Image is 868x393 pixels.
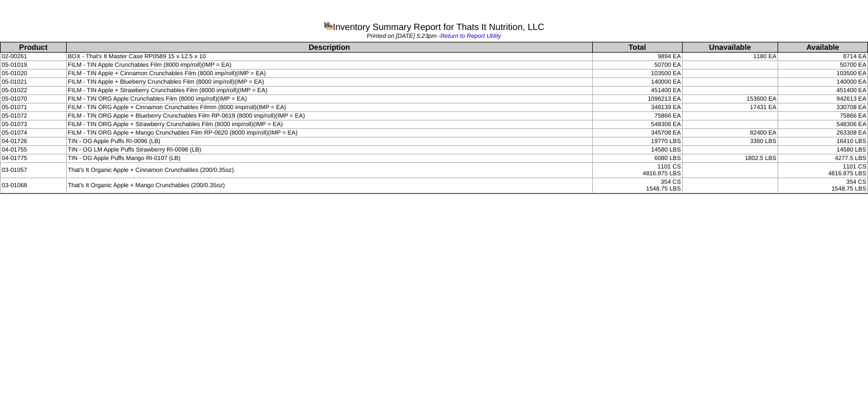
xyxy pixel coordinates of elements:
td: 153600 EA [682,95,778,103]
td: 04-01755 [1,146,67,154]
td: 05-01070 [1,95,67,103]
td: 05-01073 [1,120,67,129]
td: FILM - TIN ORG Apple + Mango Crunchables Film RP-0620 (8000 imp/roll)(IMP = EA) [66,129,592,137]
td: 548306 EA [592,120,682,129]
td: 1802.5 LBS [682,154,778,163]
td: 05-01019 [1,61,67,70]
td: 82400 EA [682,129,778,137]
td: 3360 LBS [682,137,778,146]
td: TIN - OG Apple Puffs Mango RI-0107 (LB) [66,154,592,163]
td: 14580 LBS [592,146,682,154]
td: 8714 EA [778,53,867,61]
td: 04-01775 [1,154,67,163]
td: 451400 EA [778,87,867,95]
td: 16410 LBS [778,137,867,146]
td: 345708 EA [592,129,682,137]
td: 03-01057 [1,163,67,178]
td: 9894 EA [592,53,682,61]
td: 330708 EA [778,103,867,112]
td: 75866 EA [592,112,682,120]
td: 05-01020 [1,70,67,78]
td: That's It Organic Apple + Mango Crunchables (200/0.35oz) [66,178,592,193]
td: 1101 CS 4816.875 LBS [592,163,682,178]
td: FILM - TIN ORG Apple Crunchables Film (8000 imp/roll)(IMP = EA) [66,95,592,103]
img: graph.gif [324,21,333,30]
td: That's It Organic Apple + Cinnamon Crunchables (200/0.35oz) [66,163,592,178]
td: FILM - TIN Apple + Strawberry Crunchables Film (8000 imp/roll)(IMP = EA) [66,87,592,95]
td: FILM - TIN ORG Apple + Strawberry Crunchables Film (8000 imp/roll)(IMP = EA) [66,120,592,129]
td: 263308 EA [778,129,867,137]
td: 19770 LBS [592,137,682,146]
th: Unavailable [682,42,778,53]
td: 103500 EA [778,70,867,78]
td: FILM - TIN ORG Apple + Cinnamon Crunchables Filmm (8000 imp/roll)(IMP = EA) [66,103,592,112]
td: FILM - TIN ORG Apple + Blueberry Crunchables Film RP-0619 (8000 imp/roll)(IMP = EA) [66,112,592,120]
td: 1096213 EA [592,95,682,103]
td: 03-01068 [1,178,67,193]
td: 17431 EA [682,103,778,112]
td: 50700 EA [778,61,867,70]
td: 354 CS 1548.75 LBS [778,178,867,193]
td: 4277.5 LBS [778,154,867,163]
td: TIN - OG LM Apple Puffs Strawberry RI-0098 (LB) [66,146,592,154]
td: 50700 EA [592,61,682,70]
td: 05-01021 [1,78,67,87]
td: 451400 EA [592,87,682,95]
td: 05-01071 [1,103,67,112]
td: 14580 LBS [778,146,867,154]
td: 05-01074 [1,129,67,137]
td: FILM - TIN Apple + Cinnamon Crunchables Film (8000 imp/roll)(IMP = EA) [66,70,592,78]
td: 05-01072 [1,112,67,120]
td: TIN - OG Apple Puffs RI-0096 (LB) [66,137,592,146]
td: 140000 EA [592,78,682,87]
td: 348139 EA [592,103,682,112]
th: Available [778,42,867,53]
a: Return to Report Utility [440,33,501,40]
td: 942613 EA [778,95,867,103]
td: 04-01726 [1,137,67,146]
td: 1180 EA [682,53,778,61]
td: 354 CS 1548.75 LBS [592,178,682,193]
th: Product [1,42,67,53]
td: 6080 LBS [592,154,682,163]
td: 140000 EA [778,78,867,87]
td: BOX - That's It Master Case RP0589 15 x 12.5 x 10 [66,53,592,61]
td: 05-01022 [1,87,67,95]
td: 103500 EA [592,70,682,78]
th: Total [592,42,682,53]
th: Description [66,42,592,53]
td: 1101 CS 4816.875 LBS [778,163,867,178]
td: 75866 EA [778,112,867,120]
td: 548306 EA [778,120,867,129]
td: 02-00261 [1,53,67,61]
td: FILM - TIN Apple + Blueberry Crunchables Film (8000 imp/roll)(IMP = EA) [66,78,592,87]
td: FILM - TIN Apple Crunchables Film (8000 imp/roll)(IMP = EA) [66,61,592,70]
